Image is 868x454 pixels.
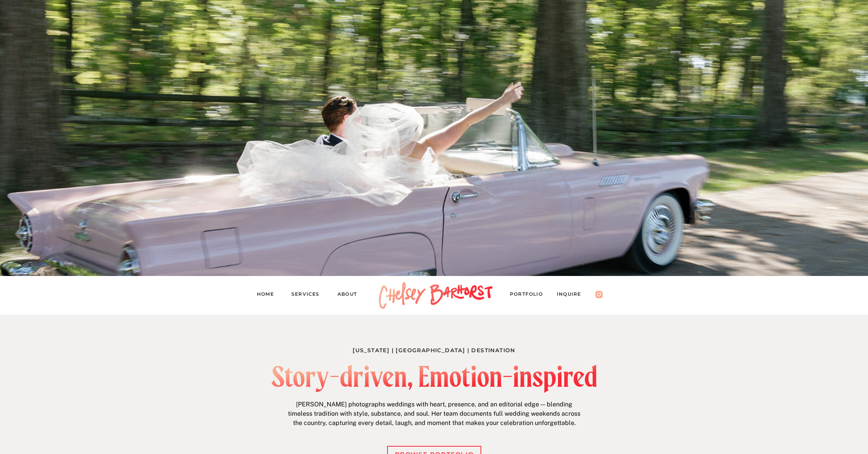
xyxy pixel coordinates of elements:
[557,290,589,301] a: Inquire
[510,290,550,301] a: PORTFOLIO
[257,290,280,301] a: Home
[338,290,364,301] a: About
[291,290,326,301] a: Services
[351,346,517,354] h1: [US_STATE] | [GEOGRAPHIC_DATA] | Destination
[285,400,583,430] p: [PERSON_NAME] photographs weddings with heart, presence, and an editorial edge — blending timeles...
